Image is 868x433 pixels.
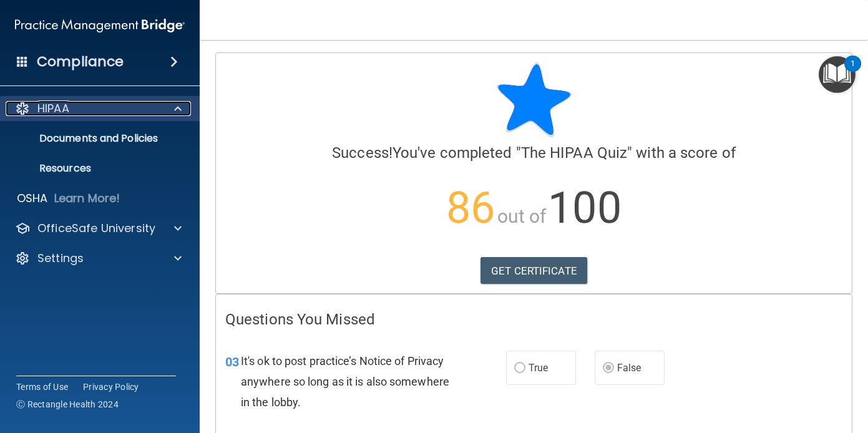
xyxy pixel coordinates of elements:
input: True [514,364,525,373]
a: OfficeSafe University [15,221,182,236]
h4: Questions You Missed [225,311,842,328]
span: 100 [548,182,621,233]
span: It's ok to post practice’s Notice of Privacy anywhere so long as it is also somewhere in the lobby. [241,354,449,409]
span: The HIPAA Quiz [521,144,627,162]
h4: You've completed " " with a score of [225,145,842,161]
p: Settings [37,251,84,266]
span: out of [497,205,547,227]
span: True [529,362,548,374]
p: HIPAA [37,101,69,116]
h4: Compliance [37,53,124,71]
input: False [603,364,614,373]
img: PMB logo [15,13,185,38]
img: blue-star-rounded.9d042014.png [497,62,572,137]
span: Success! [332,144,393,162]
a: Privacy Policy [83,381,139,393]
span: Ⓒ Rectangle Health 2024 [16,398,119,411]
span: 03 [225,354,239,369]
p: Documents and Policies [8,132,178,145]
p: Learn More! [54,191,120,206]
a: Settings [15,251,182,266]
iframe: Drift Widget Chat Controller [806,347,853,394]
button: Open Resource Center, 1 new notification [819,56,856,93]
a: GET CERTIFICATE [480,257,587,285]
div: 1 [851,64,855,80]
p: Resources [8,162,178,175]
p: OSHA [17,191,48,206]
p: OfficeSafe University [37,221,155,236]
a: Terms of Use [16,381,68,393]
span: 86 [446,182,495,233]
span: False [617,362,641,374]
a: HIPAA [15,101,182,116]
